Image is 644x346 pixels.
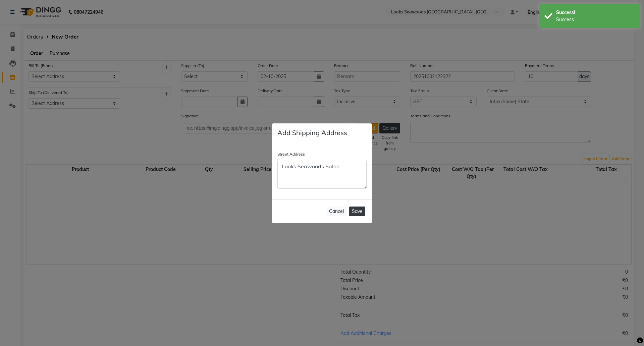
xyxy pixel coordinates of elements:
button: Cancel [326,207,346,216]
h5: Add Shipping Address [277,129,347,137]
div: Success [556,16,635,23]
label: Street Address [277,151,305,157]
button: Save [349,207,365,216]
div: Success! [556,9,635,16]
